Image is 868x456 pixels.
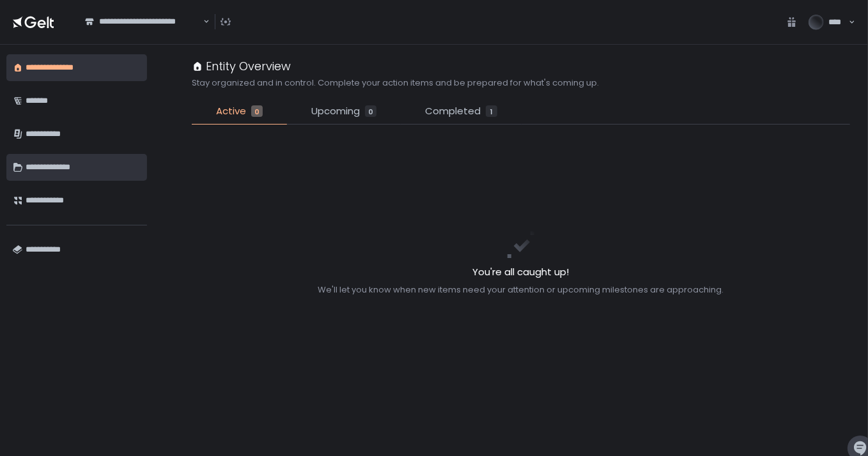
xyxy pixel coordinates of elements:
div: Entity Overview [192,57,291,75]
span: Completed [425,104,481,119]
h2: You're all caught up! [318,265,724,280]
input: Search for option [85,27,202,40]
div: 1 [486,105,497,117]
h2: Stay organized and in control. Complete your action items and be prepared for what's coming up. [192,77,599,89]
span: Upcoming [311,104,360,119]
span: Active [216,104,246,119]
div: We'll let you know when new items need your attention or upcoming milestones are approaching. [318,284,724,296]
div: 0 [365,105,376,117]
div: Search for option [77,9,210,35]
div: 0 [251,105,263,117]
